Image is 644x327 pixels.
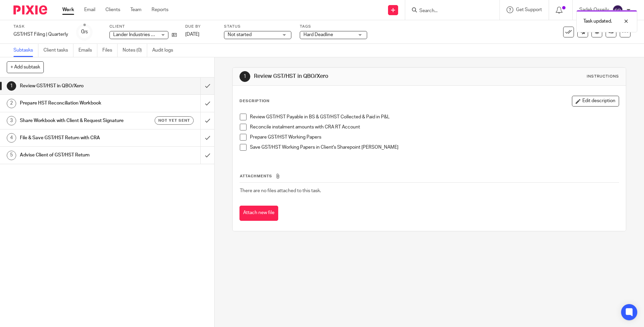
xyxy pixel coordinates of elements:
[130,6,141,13] a: Team
[7,99,16,108] div: 2
[105,6,120,13] a: Clients
[250,114,618,120] p: Review GST/HST Payable in BS & GST/HST Collected & Paid in P&L
[250,124,618,130] p: Reconcile instalment amounts with CRA RT Account
[240,188,321,193] span: There are no files attached to this task.
[102,44,118,57] a: Files
[78,44,97,57] a: Emails
[13,24,68,29] label: Task
[123,44,147,57] a: Notes (0)
[185,24,216,29] label: Due by
[572,96,619,107] button: Edit description
[20,133,136,143] h1: File & Save GST/HST Return with CRA
[587,74,619,79] div: Instructions
[81,28,88,36] div: 0
[7,151,16,160] div: 5
[13,44,38,57] a: Subtasks
[612,5,623,16] img: svg%3E
[152,6,168,13] a: Reports
[84,6,95,13] a: Email
[158,118,190,123] span: Not yet sent
[300,24,367,29] label: Tags
[250,144,618,151] p: Save GST/HST Working Papers in Client's Sharepoint [PERSON_NAME]
[13,5,47,14] img: Pixie
[239,98,269,104] p: Description
[20,81,136,91] h1: Review GST/HST in QBO/Xero
[84,30,88,34] small: /5
[303,32,333,37] span: Hard Deadline
[239,206,278,221] button: Attach new file
[240,174,272,178] span: Attachments
[250,134,618,141] p: Prepare GST/HST Working Papers
[224,24,291,29] label: Status
[152,44,178,57] a: Audit logs
[20,98,136,108] h1: Prepare HST Reconciliation Workbook
[113,32,199,37] span: Lander Industries and Manufacturing INC
[239,71,250,82] div: 1
[109,24,177,29] label: Client
[7,61,44,73] button: + Add subtask
[7,133,16,143] div: 4
[254,73,444,80] h1: Review GST/HST in QBO/Xero
[13,31,68,38] div: GST/HST Filing | Quarterly
[185,32,199,37] span: [DATE]
[7,81,16,91] div: 1
[7,116,16,125] div: 3
[62,6,74,13] a: Work
[228,32,252,37] span: Not started
[583,18,612,25] p: Task updated.
[20,116,136,126] h1: Share Workbook with Client & Request Signature
[43,44,73,57] a: Client tasks
[20,150,136,160] h1: Advise Client of GST/HST Return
